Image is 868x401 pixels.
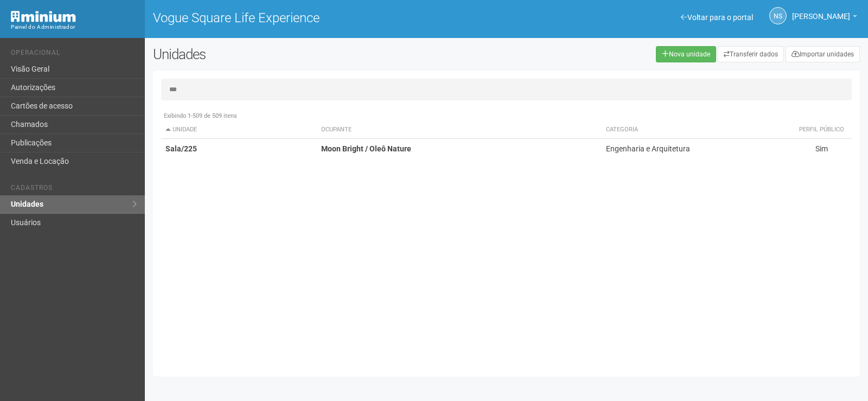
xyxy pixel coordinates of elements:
[602,121,792,139] th: Categoria: activate to sort column ascending
[317,121,601,139] th: Ocupante: activate to sort column ascending
[321,144,411,153] strong: Moon Bright / Oleô Nature
[681,13,753,22] a: Voltar para o portal
[656,46,716,62] a: Nova unidade
[602,139,792,159] td: Engenharia e Arquitetura
[792,2,850,21] span: Nicolle Silva
[11,22,137,32] div: Painel do Administrador
[11,184,137,195] li: Cadastros
[815,144,828,153] span: Sim
[718,46,784,62] a: Transferir dados
[11,11,76,22] img: Minium
[161,111,852,121] div: Exibindo 1-509 de 509 itens
[791,121,852,139] th: Perfil público: activate to sort column ascending
[165,144,197,153] strong: Sala/225
[153,11,499,25] h1: Vogue Square Life Experience
[792,14,857,22] a: [PERSON_NAME]
[11,49,137,60] li: Operacional
[786,46,860,62] a: Importar unidades
[769,7,787,24] a: NS
[161,121,317,139] th: Unidade: activate to sort column descending
[153,46,438,62] h2: Unidades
